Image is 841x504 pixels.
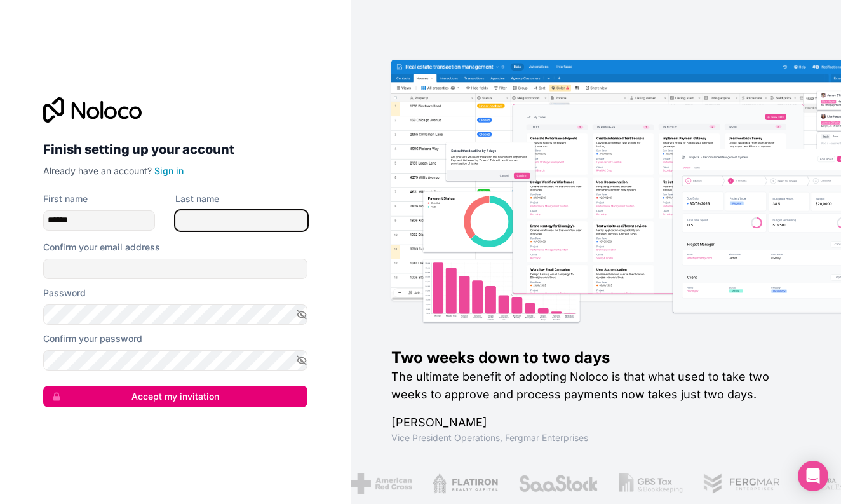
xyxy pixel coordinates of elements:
input: Password [43,304,307,325]
div: Open Intercom Messenger [798,461,828,491]
label: Confirm your password [43,332,142,345]
a: Sign in [154,165,184,176]
input: given-name [43,210,155,231]
label: Confirm your email address [43,241,160,254]
label: Password [43,287,86,299]
input: Confirm password [43,350,307,371]
img: /assets/fergmar-CudnrXN5.png [701,473,778,494]
label: First name [43,193,88,205]
button: Accept my invitation [43,386,307,407]
h1: [PERSON_NAME] [391,414,800,432]
h2: The ultimate benefit of adopting Noloco is that what used to take two weeks to approve and proces... [391,368,800,404]
img: /assets/saastock-C6Zbiodz.png [516,473,596,494]
h1: Two weeks down to two days [391,348,800,368]
input: Email address [43,259,307,279]
img: /assets/gbstax-C-GtDUiK.png [616,473,681,494]
img: /assets/american-red-cross-BAupjrZR.png [347,473,409,494]
h1: Vice President Operations , Fergmar Enterprises [391,432,800,444]
input: family-name [175,210,307,231]
img: /assets/flatiron-C8eUkumj.png [430,473,496,494]
label: Last name [175,193,219,205]
h2: Finish setting up your account [43,138,307,161]
span: Already have an account? [43,165,152,176]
